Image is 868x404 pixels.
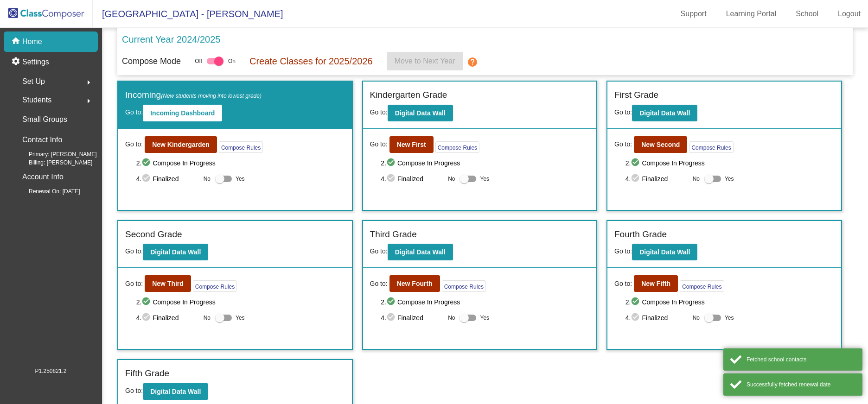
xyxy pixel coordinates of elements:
span: Yes [725,173,734,184]
button: New First [389,136,434,153]
span: Yes [725,312,734,323]
button: Digital Data Wall [388,105,453,121]
mat-icon: home [11,36,22,47]
mat-icon: check_circle [141,173,153,184]
span: 2. Compose In Progress [381,158,589,169]
mat-icon: check_circle [141,297,153,308]
b: Digital Data Wall [150,248,201,256]
label: Incoming [125,88,262,102]
span: 4. Finalized [625,312,688,323]
span: Go to: [125,139,143,149]
span: Off [195,57,202,65]
button: Digital Data Wall [632,244,697,260]
span: Go to: [614,279,632,289]
span: Go to: [370,247,388,255]
span: Yes [480,312,489,323]
span: Go to: [370,108,388,116]
mat-icon: check_circle [386,312,397,323]
b: New Fourth [397,280,433,287]
span: 2. Compose In Progress [381,297,589,308]
a: Learning Portal [719,6,784,21]
b: Digital Data Wall [639,109,690,117]
span: Go to: [125,279,143,289]
button: Move to Next Year [387,52,463,70]
span: No [204,314,211,322]
p: Home [22,36,42,47]
label: Second Grade [125,228,182,241]
button: Compose Rules [689,141,733,153]
mat-icon: settings [11,57,22,68]
mat-icon: check_circle [631,158,642,169]
button: Compose Rules [442,280,486,292]
span: 4. Finalized [381,173,443,184]
label: Fifth Grade [125,367,169,380]
span: 4. Finalized [136,312,199,323]
mat-icon: check_circle [386,158,397,169]
div: Fetched school contacts [747,355,855,364]
span: No [448,175,455,183]
b: New Second [641,141,680,148]
span: Go to: [125,247,143,255]
span: Go to: [370,279,388,289]
b: Digital Data Wall [150,388,201,395]
button: New Second [634,136,687,153]
mat-icon: check_circle [141,312,153,323]
span: Students [22,94,51,107]
p: Settings [22,57,49,68]
span: Yes [236,173,245,184]
button: Compose Rules [219,141,263,153]
span: Primary: [PERSON_NAME] [14,150,97,158]
label: First Grade [614,88,658,102]
span: 2. Compose In Progress [625,297,834,308]
b: Incoming Dashboard [150,109,215,117]
p: Create Classes for 2025/2026 [249,54,373,68]
button: Incoming Dashboard [143,105,222,121]
mat-icon: check_circle [141,158,153,169]
span: Renewal On: [DATE] [14,187,80,196]
mat-icon: check_circle [631,297,642,308]
b: New Fifth [641,280,670,287]
span: No [204,175,211,183]
span: No [448,314,455,322]
span: Go to: [614,108,632,116]
button: Compose Rules [435,141,479,153]
a: Logout [830,6,868,21]
p: Small Groups [22,113,67,126]
mat-icon: arrow_right [83,95,94,107]
label: Fourth Grade [614,228,667,241]
button: Digital Data Wall [143,244,208,260]
span: Go to: [370,139,388,149]
span: Set Up [22,75,45,88]
mat-icon: check_circle [631,173,642,184]
button: New Kindergarden [145,136,217,153]
span: Yes [480,173,489,184]
mat-icon: check_circle [386,173,397,184]
mat-icon: help [467,57,478,68]
div: Successfully fetched renewal date [747,380,855,389]
span: On [228,57,236,65]
span: Billing: [PERSON_NAME] [14,158,92,167]
button: New Third [145,275,191,292]
b: New Third [152,280,184,287]
b: Digital Data Wall [639,248,690,256]
button: Digital Data Wall [632,105,697,121]
a: Support [673,6,714,21]
label: Kindergarten Grade [370,88,447,102]
span: 4. Finalized [381,312,443,323]
p: Account Info [22,170,64,183]
button: Compose Rules [680,280,724,292]
span: 4. Finalized [625,173,688,184]
span: Go to: [614,247,632,255]
button: Compose Rules [193,280,237,292]
p: Compose Mode [122,55,181,68]
span: Go to: [614,139,632,149]
a: School [788,6,826,21]
span: No [693,314,700,322]
span: No [693,175,700,183]
span: [GEOGRAPHIC_DATA] - [PERSON_NAME] [93,6,283,21]
b: Digital Data Wall [395,109,446,117]
button: New Fourth [389,275,440,292]
button: New Fifth [634,275,678,292]
p: Contact Info [22,133,62,146]
span: Yes [236,312,245,323]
